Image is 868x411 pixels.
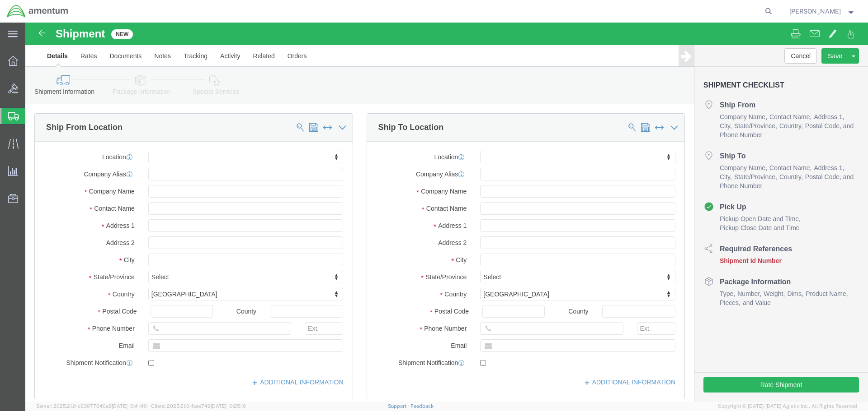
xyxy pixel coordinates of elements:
[410,403,434,409] a: Feedback
[211,403,246,409] span: [DATE] 10:25:10
[789,6,856,17] button: [PERSON_NAME]
[25,23,868,402] iframe: FS Legacy Container
[718,402,857,410] span: Copyright © [DATE]-[DATE] Agistix Inc., All Rights Reserved
[789,6,841,16] span: Ernesto Garcia
[6,5,69,18] img: logo
[112,403,147,409] span: [DATE] 10:41:40
[36,403,147,409] span: Server: 2025.21.0-c63077040a8
[388,403,410,409] a: Support
[151,403,246,409] span: Client: 2025.21.0-faee749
